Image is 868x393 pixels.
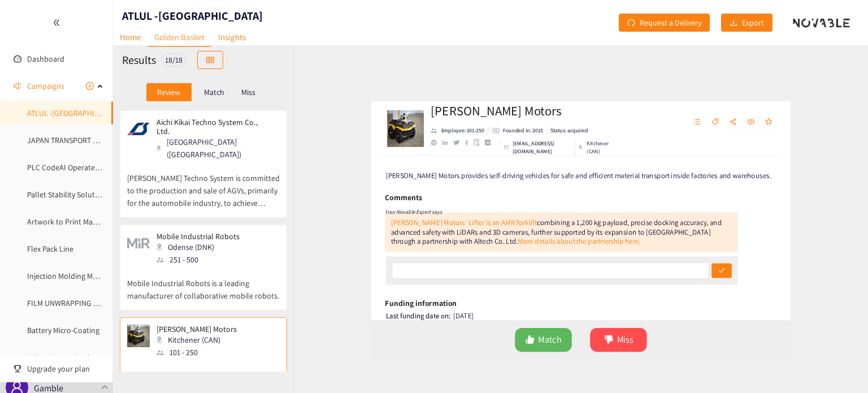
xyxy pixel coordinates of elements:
[204,88,224,97] p: Match
[157,325,237,334] p: [PERSON_NAME] Motors
[462,121,476,128] a: crunchbase
[742,16,764,29] span: Export
[720,94,729,105] span: unordered-list
[780,90,801,109] button: eye
[339,206,409,214] i: Your Novable Expert says
[396,121,410,128] a: website
[27,352,98,362] a: Video Anonymization
[396,74,623,97] h2: [PERSON_NAME] Motors
[627,19,635,28] span: redo
[578,120,623,141] div: Kitchener (CAN)
[27,357,104,380] span: Upgrade your plan
[127,161,280,209] p: [PERSON_NAME] Techno System is committed to the production and sale of AGVs, primarily for the au...
[340,332,420,344] span: Last funding date on:
[742,274,767,292] button: check
[750,279,758,288] span: check
[27,325,99,335] a: Battery Micro-Coating
[241,88,255,97] p: Miss
[423,122,437,127] a: twitter
[786,94,795,105] span: eye
[503,240,654,252] a: More details about the partnership here.
[811,339,868,393] iframe: Chat Widget
[113,28,147,46] a: Home
[340,333,823,344] div: [DATE]
[127,118,150,140] img: Snapshot of the company's website
[626,359,645,377] span: Miss
[410,122,423,128] a: linkedin
[714,90,735,109] button: unordered-list
[14,82,21,90] span: sound
[539,105,590,115] li: Status
[758,90,779,109] button: share-alt
[127,266,280,302] p: Mobile Industrial Robots is a leading manufacturer of collaborative mobile robots.
[27,271,108,281] a: Injection Molding Model
[157,118,272,136] p: Aichi Kikai Techno System Co., Ltd.
[157,241,246,253] div: Odense (DNK)
[147,28,211,47] a: Golden Basket
[592,353,662,383] button: dislikeMiss
[122,8,263,24] h1: ATLUL -[GEOGRAPHIC_DATA]
[27,75,64,97] span: Campaigns
[808,94,817,105] span: star
[27,54,64,64] a: Dashboard
[640,16,701,29] span: Request a Delivery
[157,334,244,346] div: Kitchener (CAN)
[157,346,244,359] div: 101 - 250
[467,105,539,115] li: Founded in year
[127,232,150,254] img: Snapshot of the company's website
[497,120,568,141] p: [EMAIL_ADDRESS][DOMAIN_NAME]
[448,120,462,129] a: google maps
[206,56,214,65] span: table
[53,19,60,27] span: double-left
[736,90,757,109] button: tag
[438,122,449,128] a: facebook
[513,362,524,375] span: like
[157,232,240,241] p: Mobile Industrial Robots
[764,94,773,105] span: share-alt
[86,82,94,90] span: plus-circle
[27,162,140,172] a: PLC CodeAI Operate Maintenance
[339,184,385,201] h6: Comments
[27,189,109,200] a: Pallet Stability Solutions
[27,217,127,227] a: Artwork to Print Management
[544,105,590,115] p: Status: acquired
[127,325,150,347] img: Snapshot of the company's website
[802,90,823,109] button: star
[162,53,186,67] div: 18 / 18
[339,314,428,331] h6: Funding information
[721,14,772,32] button: downloadExport
[122,52,156,68] h2: Results
[197,51,223,69] button: table
[500,353,570,383] button: likeMatch
[157,88,180,97] p: Review
[396,105,467,115] li: Employees
[346,218,527,230] a: [PERSON_NAME] Motors’ Lifter is an AMR forklift
[157,136,279,161] div: [GEOGRAPHIC_DATA] ([GEOGRAPHIC_DATA])
[14,365,21,373] span: trophy
[409,105,462,115] p: Employee: 101-250
[528,359,557,377] span: Match
[157,253,246,266] div: 251 - 500
[346,218,754,252] div: combining a 1,200 kg payload, precise docking accuracy, and advanced safety with LiDARs and 3D ca...
[610,362,621,375] span: dislike
[27,244,73,254] a: Flex Pack Line
[342,85,387,130] img: Company Logo
[619,14,710,32] button: redoRequest a Delivery
[742,94,751,105] span: tag
[27,135,179,145] a: JAPAN TRANSPORT AGGREGATION PLATFORM
[730,19,737,28] span: download
[485,105,534,115] p: Founded in: 2015
[27,298,138,308] a: FILM UNWRAPPING AUTOMATION
[27,108,122,118] a: ATLUL -[GEOGRAPHIC_DATA]
[211,28,253,46] a: Insights
[340,159,816,171] span: [PERSON_NAME] Motors provides self-driving vehicles for safe and efficient material transport ins...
